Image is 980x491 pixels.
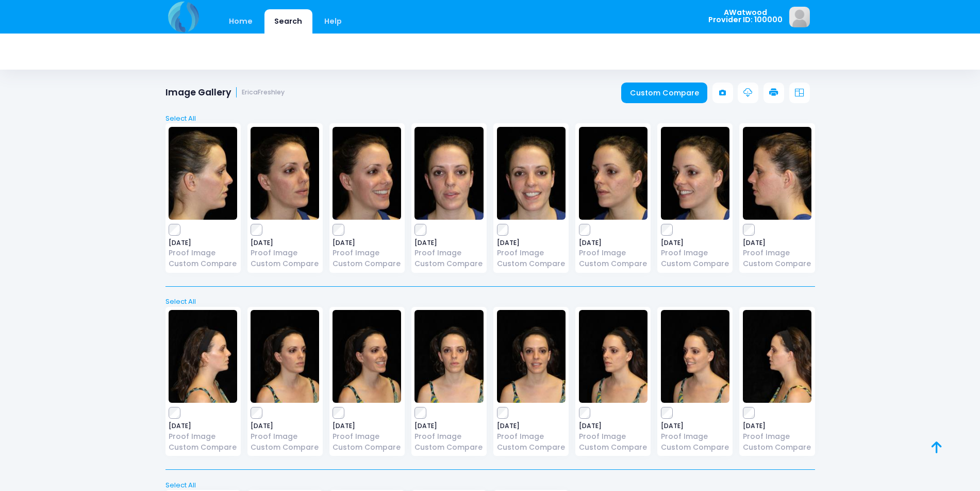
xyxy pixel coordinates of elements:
span: [DATE] [169,423,237,429]
a: Custom Compare [414,442,483,453]
span: [DATE] [743,240,811,246]
span: [DATE] [743,423,811,429]
a: Proof Image [333,431,401,442]
span: [DATE] [661,240,729,246]
a: Proof Image [579,248,647,258]
img: image [414,127,483,220]
img: image [743,127,811,220]
span: [DATE] [497,423,566,429]
span: [DATE] [251,423,319,429]
img: image [579,127,647,220]
a: Custom Compare [661,442,729,453]
a: Custom Compare [251,442,319,453]
a: Proof Image [333,248,401,258]
a: Select All [162,113,818,124]
span: [DATE] [661,423,729,429]
img: image [743,310,811,403]
a: Select All [162,297,818,307]
h1: Image Gallery [165,87,285,98]
a: Custom Compare [251,258,319,269]
a: Custom Compare [661,258,729,269]
a: Custom Compare [333,442,401,453]
a: Proof Image [661,248,729,258]
a: Proof Image [497,248,566,258]
a: Proof Image [743,431,811,442]
span: AWatwood Provider ID: 100000 [708,9,783,24]
span: [DATE] [497,240,566,246]
img: image [579,310,647,403]
a: Custom Compare [169,258,237,269]
a: Custom Compare [579,258,647,269]
a: Proof Image [251,431,319,442]
a: Custom Compare [497,258,566,269]
a: Custom Compare [743,258,811,269]
a: Custom Compare [169,442,237,453]
img: image [661,310,729,403]
img: image [169,127,237,220]
span: [DATE] [333,240,401,246]
span: [DATE] [414,240,483,246]
a: Home [219,9,263,34]
small: EricaFreshley [242,89,285,96]
span: [DATE] [169,240,237,246]
a: Proof Image [661,431,729,442]
img: image [333,310,401,403]
img: image [497,127,566,220]
img: image [169,310,237,403]
a: Proof Image [497,431,566,442]
img: image [497,310,566,403]
a: Custom Compare [414,258,483,269]
a: Proof Image [251,248,319,258]
a: Proof Image [169,248,237,258]
a: Search [264,9,312,34]
a: Select All [162,480,818,490]
a: Proof Image [743,248,811,258]
a: Custom Compare [621,83,707,103]
a: Proof Image [169,431,237,442]
a: Proof Image [414,431,483,442]
a: Custom Compare [333,258,401,269]
span: [DATE] [579,240,647,246]
span: [DATE] [579,423,647,429]
span: [DATE] [251,240,319,246]
span: [DATE] [414,423,483,429]
span: [DATE] [333,423,401,429]
img: image [333,127,401,220]
img: image [251,310,319,403]
a: Custom Compare [579,442,647,453]
img: image [251,127,319,220]
a: Help [314,9,352,34]
a: Proof Image [579,431,647,442]
img: image [789,7,810,27]
img: image [414,310,483,403]
img: image [661,127,729,220]
a: Proof Image [414,248,483,258]
a: Custom Compare [497,442,566,453]
a: Custom Compare [743,442,811,453]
